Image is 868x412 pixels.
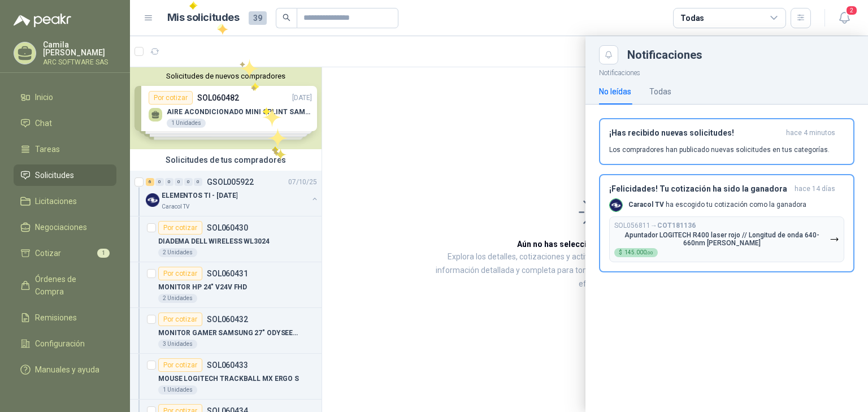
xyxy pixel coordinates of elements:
[35,195,77,207] span: Licitaciones
[649,85,671,98] div: Todas
[585,64,868,79] p: Notificaciones
[627,49,854,60] div: Notificaciones
[14,359,116,380] a: Manuales y ayuda
[786,128,835,138] span: hace 4 minutos
[167,10,240,26] h1: Mis solicitudes
[14,242,116,264] a: Cotizar1
[614,248,658,257] div: $
[614,222,696,230] p: SOL056811 →
[599,118,854,165] button: ¡Has recibido nuevas solicitudes!hace 4 minutos Los compradores han publicado nuevas solicitudes ...
[14,216,116,238] a: Negociaciones
[97,249,110,258] span: 1
[14,333,116,354] a: Configuración
[599,174,854,272] button: ¡Felicidades! Tu cotización ha sido la ganadorahace 14 días Company LogoCaracol TV ha escogido tu...
[14,268,116,302] a: Órdenes de Compra
[599,45,618,64] button: Close
[14,307,116,328] a: Remisiones
[610,199,622,211] img: Company Logo
[624,250,653,255] span: 145.000
[657,222,696,229] b: COT181136
[35,247,61,259] span: Cotizar
[628,200,806,210] p: ha escogido tu cotización como la ganadora
[609,216,844,262] button: SOL056811→COT181136Apuntador LOGITECH R400 laser rojo // Longitud de onda 640-660nm [PERSON_NAME]...
[628,201,664,209] b: Caracol TV
[14,164,116,186] a: Solicitudes
[14,138,116,160] a: Tareas
[35,363,99,376] span: Manuales y ayuda
[35,117,52,129] span: Chat
[35,143,60,155] span: Tareas
[35,91,53,103] span: Inicio
[283,14,290,21] span: search
[834,8,854,28] button: 2
[646,250,653,255] span: ,00
[845,5,858,16] span: 2
[599,85,631,98] div: No leídas
[35,221,87,233] span: Negociaciones
[43,59,116,66] p: ARC SOFTWARE SAS
[609,145,830,155] p: Los compradores han publicado nuevas solicitudes en tus categorías.
[249,11,267,25] span: 39
[14,86,116,108] a: Inicio
[35,337,85,350] span: Configuración
[614,231,830,247] p: Apuntador LOGITECH R400 laser rojo // Longitud de onda 640-660nm [PERSON_NAME]
[795,184,835,194] span: hace 14 días
[35,273,106,298] span: Órdenes de Compra
[14,14,71,27] img: Logo peakr
[35,311,77,324] span: Remisiones
[35,169,74,181] span: Solicitudes
[43,41,116,57] p: Camila [PERSON_NAME]
[14,190,116,212] a: Licitaciones
[680,12,704,24] div: Todas
[14,112,116,134] a: Chat
[609,128,782,138] h3: ¡Has recibido nuevas solicitudes!
[609,184,790,194] h3: ¡Felicidades! Tu cotización ha sido la ganadora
